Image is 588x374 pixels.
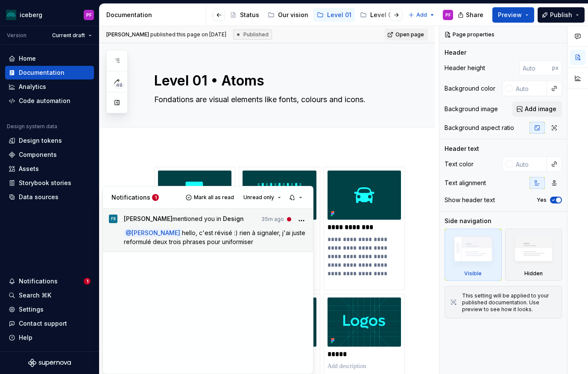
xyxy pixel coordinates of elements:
[124,215,244,226] span: mentioned you in
[243,194,274,201] span: Unread only
[132,229,180,236] span: [PERSON_NAME]
[295,215,307,226] button: More
[152,194,159,201] span: 1
[124,229,307,245] span: hello, c'est révisé :) rien à signaler, j'ai juste reformulé deux trois phrases pour uniformiser
[194,194,234,201] span: Mark all as read
[240,191,285,203] button: Unread only
[183,191,238,203] button: Mark all as read
[124,229,182,237] span: @
[124,215,173,222] span: [PERSON_NAME]
[261,215,284,224] time: 8/13/2025, 1:13 PM
[111,193,150,202] p: Notifications
[111,215,116,223] div: FS
[223,215,244,222] span: Design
